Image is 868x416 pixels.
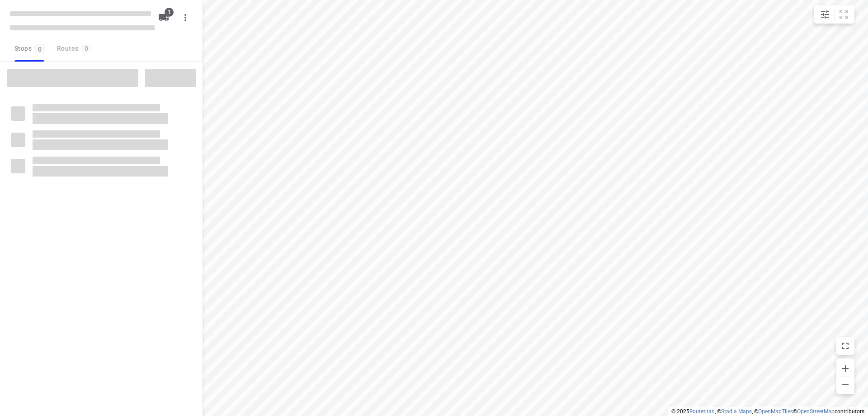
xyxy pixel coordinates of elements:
[797,408,835,415] a: OpenStreetMap
[814,5,854,24] div: small contained button group
[816,5,834,24] button: Map settings
[671,408,864,415] li: © 2025 , © , © © contributors
[689,408,715,415] a: Routetitan
[758,408,793,415] a: OpenMapTiles
[721,408,752,415] a: Stadia Maps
